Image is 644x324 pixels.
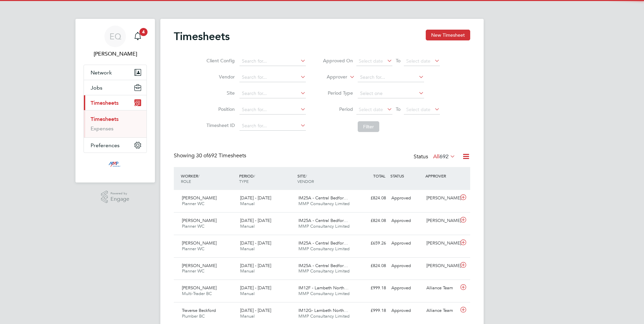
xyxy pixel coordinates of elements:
[240,201,255,206] span: Manual
[239,73,306,82] input: Search for...
[433,153,455,160] label: All
[240,313,255,319] span: Manual
[91,142,120,149] span: Preferences
[84,65,147,80] button: Network
[373,173,385,179] span: TOTAL
[424,170,459,182] div: APPROVER
[440,153,449,160] span: 692
[317,74,347,80] label: Approver
[406,106,430,112] span: Select date
[389,283,424,294] div: Approved
[84,138,147,153] button: Preferences
[305,173,307,179] span: /
[296,170,354,187] div: SITE
[204,58,235,64] label: Client Config
[204,106,235,112] label: Position
[426,30,470,40] button: New Timesheet
[240,218,271,223] span: [DATE] - [DATE]
[323,90,353,96] label: Period Type
[389,238,424,249] div: Approved
[359,58,383,64] span: Select date
[174,152,248,159] div: Showing
[237,170,296,187] div: PERIOD
[84,50,147,58] span: Eva Quinn
[389,305,424,316] div: Approved
[181,179,191,184] span: ROLE
[298,285,349,291] span: IM12F - Lambeth North…
[91,69,112,76] span: Network
[358,73,424,82] input: Search for...
[394,105,402,114] span: To
[298,218,348,223] span: IM25A - Central Bedfor…
[179,170,237,187] div: WORKER
[254,173,255,179] span: /
[204,90,235,96] label: Site
[182,307,216,313] span: Traverse Beckford
[91,125,114,132] a: Expenses
[84,26,147,58] a: EQ[PERSON_NAME]
[240,195,271,201] span: [DATE] - [DATE]
[354,305,389,316] div: £999.18
[298,195,348,201] span: IM25A - Central Bedfor…
[204,122,235,128] label: Timesheet ID
[240,223,255,229] span: Manual
[424,238,459,249] div: [PERSON_NAME]
[354,193,389,204] div: £824.08
[424,215,459,226] div: [PERSON_NAME]
[323,58,353,64] label: Approved On
[424,283,459,294] div: Alliance Team
[91,116,119,122] a: Timesheets
[354,260,389,271] div: £824.08
[204,74,235,80] label: Vendor
[240,307,271,313] span: [DATE] - [DATE]
[182,313,205,319] span: Plumber BC
[239,89,306,98] input: Search for...
[424,260,459,271] div: [PERSON_NAME]
[240,268,255,274] span: Manual
[196,152,246,159] span: 692 Timesheets
[298,263,348,268] span: IM25A - Central Bedfor…
[196,152,208,159] span: 30 of
[182,240,217,246] span: [PERSON_NAME]
[182,285,217,291] span: [PERSON_NAME]
[110,191,129,196] span: Powered by
[174,30,230,43] h2: Timesheets
[389,260,424,271] div: Approved
[240,263,271,268] span: [DATE] - [DATE]
[358,89,424,98] input: Select one
[240,291,255,296] span: Manual
[298,307,348,313] span: IM12G- Lambeth North…
[182,268,204,274] span: Planner WC
[298,268,350,274] span: MMP Consultancy Limited
[182,223,204,229] span: Planner WC
[298,313,350,319] span: MMP Consultancy Limited
[91,100,119,106] span: Timesheets
[198,173,199,179] span: /
[239,105,306,115] input: Search for...
[358,121,379,132] button: Filter
[139,28,148,36] span: 4
[354,238,389,249] div: £659.26
[354,283,389,294] div: £999.18
[84,80,147,95] button: Jobs
[182,218,217,223] span: [PERSON_NAME]
[240,246,255,252] span: Manual
[109,32,121,41] span: EQ
[359,106,383,112] span: Select date
[239,121,306,131] input: Search for...
[354,215,389,226] div: £824.08
[297,179,314,184] span: VENDOR
[414,152,457,162] div: Status
[389,170,424,182] div: STATUS
[75,19,155,183] nav: Main navigation
[298,240,348,246] span: IM25A - Central Bedfor…
[182,201,204,206] span: Planner WC
[323,106,353,112] label: Period
[406,58,430,64] span: Select date
[110,196,129,202] span: Engage
[394,56,402,65] span: To
[298,223,350,229] span: MMP Consultancy Limited
[182,263,217,268] span: [PERSON_NAME]
[239,57,306,66] input: Search for...
[131,26,144,47] a: 4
